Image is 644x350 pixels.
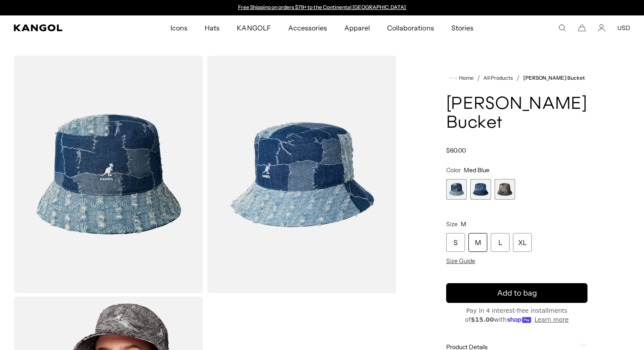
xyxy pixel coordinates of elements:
[446,233,465,252] div: S
[474,73,480,83] li: /
[336,15,379,40] a: Apparel
[280,15,336,40] a: Accessories
[196,15,228,40] a: Hats
[495,179,515,200] label: Black Trompe L'Oeil
[461,220,466,228] span: M
[234,4,410,11] div: Announcement
[387,15,434,40] span: Collaborations
[483,75,513,81] a: All Products
[513,73,519,83] li: /
[497,287,537,299] span: Add to bag
[234,4,410,11] div: 1 of 2
[446,257,475,265] span: Size Guide
[451,15,474,40] span: Stories
[170,15,188,40] span: Icons
[446,147,466,154] span: $60.00
[446,95,587,133] h1: [PERSON_NAME] Bucket
[617,24,630,32] button: USD
[14,56,203,293] img: color-med-blue
[578,24,586,32] button: Cart
[446,73,587,83] nav: breadcrumbs
[446,166,461,174] span: Color
[523,75,585,81] a: [PERSON_NAME] Bucket
[598,24,605,32] a: Account
[468,233,487,252] div: M
[513,233,532,252] div: XL
[379,15,442,40] a: Collaborations
[457,75,474,81] span: Home
[228,15,279,40] a: KANGOLF
[450,74,474,82] a: Home
[446,179,467,200] label: Med Blue
[470,179,491,200] label: MEDIUM BLUE FLORAL
[446,220,458,228] span: Size
[470,179,491,200] div: 2 of 3
[344,15,370,40] span: Apparel
[237,15,271,40] span: KANGOLF
[162,15,196,40] a: Icons
[234,4,410,11] slideshow-component: Announcement bar
[205,15,220,40] span: Hats
[464,166,489,174] span: Med Blue
[288,15,327,40] span: Accessories
[446,283,587,303] button: Add to bag
[207,56,397,293] img: color-med-blue
[446,179,467,200] div: 1 of 3
[443,15,482,40] a: Stories
[491,233,510,252] div: L
[558,24,566,32] summary: Search here
[14,24,113,31] a: Kangol
[495,179,515,200] div: 3 of 3
[238,4,406,10] a: Free Shipping on orders $79+ to the Continental [GEOGRAPHIC_DATA]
